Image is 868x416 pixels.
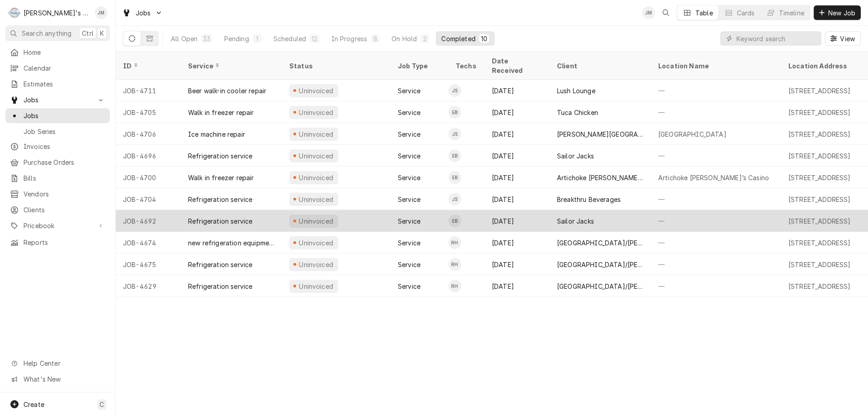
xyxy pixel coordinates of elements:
[398,86,420,96] div: Service
[557,238,644,248] div: [GEOGRAPHIC_DATA]/[PERSON_NAME][GEOGRAPHIC_DATA]
[481,34,487,43] div: 10
[398,151,420,161] div: Service
[398,216,420,226] div: Service
[24,359,104,368] span: Help Center
[5,202,110,217] a: Clients
[24,95,92,105] span: Jobs
[448,149,461,162] div: Eli Baldwin's Avatar
[5,235,110,250] a: Reports
[557,129,644,139] div: [PERSON_NAME][GEOGRAPHIC_DATA]
[788,216,851,226] div: [STREET_ADDRESS]
[100,29,104,38] span: K
[188,238,275,248] div: new refrigeration equipment installation
[24,8,90,18] div: [PERSON_NAME]'s Commercial Refrigeration
[779,8,804,18] div: Timeline
[788,173,851,182] div: [STREET_ADDRESS]
[651,145,781,167] div: —
[5,124,110,139] a: Job Series
[24,127,105,136] span: Job Series
[118,5,166,20] a: Go to Jobs
[188,216,252,226] div: Refrigeration service
[737,8,755,18] div: Cards
[448,171,461,184] div: Eli Baldwin's Avatar
[116,145,181,167] div: JOB-4696
[485,123,550,145] div: [DATE]
[448,193,461,206] div: Jose Sanchez's Avatar
[5,372,110,387] a: Go to What's New
[298,151,335,161] div: Uninvoiced
[422,34,428,43] div: 2
[5,186,110,201] a: Vendors
[24,63,105,73] span: Calendar
[651,80,781,101] div: —
[485,232,550,253] div: [DATE]
[814,5,861,20] button: New Job
[485,188,550,210] div: [DATE]
[116,232,181,253] div: JOB-4674
[642,6,655,19] div: JM
[659,5,673,20] button: Open search
[311,34,317,43] div: 12
[298,173,335,182] div: Uninvoiced
[188,108,254,117] div: Walk in freezer repair
[116,123,181,145] div: JOB-4706
[99,400,104,409] span: C
[788,129,851,139] div: [STREET_ADDRESS]
[188,86,266,96] div: Beer walk-in cooler repair
[485,167,550,188] div: [DATE]
[448,215,461,227] div: EB
[838,34,857,43] span: View
[188,151,252,161] div: Refrigeration service
[398,61,441,71] div: Job Type
[298,238,335,248] div: Uninvoiced
[188,195,252,204] div: Refrigeration service
[651,232,781,253] div: —
[398,282,420,291] div: Service
[116,253,181,275] div: JOB-4675
[651,101,781,123] div: —
[5,92,110,107] a: Go to Jobs
[448,258,461,271] div: Rudy Herrera's Avatar
[5,77,110,91] a: Estimates
[485,145,550,167] div: [DATE]
[298,282,335,291] div: Uninvoiced
[373,34,378,43] div: 8
[298,216,335,226] div: Uninvoiced
[188,173,254,182] div: Walk in freezer repair
[448,236,461,249] div: RH
[557,260,644,269] div: [GEOGRAPHIC_DATA]/[PERSON_NAME][GEOGRAPHIC_DATA]
[398,108,420,117] div: Service
[788,151,851,161] div: [STREET_ADDRESS]
[8,6,21,19] div: Rudy's Commercial Refrigeration's Avatar
[485,101,550,123] div: [DATE]
[557,216,594,226] div: Sailor Jacks
[788,260,851,269] div: [STREET_ADDRESS]
[398,195,420,204] div: Service
[651,253,781,275] div: —
[448,106,461,119] div: EB
[116,80,181,101] div: JOB-4711
[24,238,105,247] span: Reports
[24,221,92,230] span: Pricebook
[658,61,772,71] div: Location Name
[448,106,461,119] div: Eli Baldwin's Avatar
[298,86,335,96] div: Uninvoiced
[188,260,252,269] div: Refrigeration service
[5,25,110,41] button: Search anythingCtrlK
[651,188,781,210] div: —
[274,34,306,43] div: Scheduled
[5,356,110,371] a: Go to Help Center
[24,173,105,183] span: Bills
[448,171,461,184] div: EB
[448,236,461,249] div: Rudy Herrera's Avatar
[289,61,382,71] div: Status
[557,173,644,182] div: Artichoke [PERSON_NAME]'s Casino
[448,84,461,97] div: JS
[5,218,110,233] a: Go to Pricebook
[24,79,105,89] span: Estimates
[557,61,642,71] div: Client
[398,173,420,182] div: Service
[298,129,335,139] div: Uninvoiced
[788,238,851,248] div: [STREET_ADDRESS]
[82,29,94,38] span: Ctrl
